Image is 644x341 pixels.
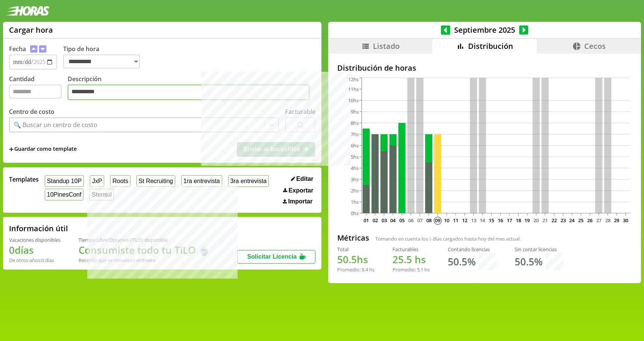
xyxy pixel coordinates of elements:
h2: Métricas [337,233,369,243]
h2: Información útil [9,223,68,233]
text: 12 [462,217,467,224]
div: 🔍 Buscar un centro de costo [14,121,97,129]
span: 5.1 [417,266,423,273]
tspan: 9hs [351,108,359,115]
text: 06 [408,217,414,224]
span: Listado [373,41,400,51]
b: Enero [142,257,156,264]
tspan: 0hs [351,210,359,217]
div: Vacaciones disponibles [9,236,61,243]
h2: Distribución de horas [337,63,632,73]
button: Roots [110,175,130,187]
text: 09 [435,217,440,224]
span: 6 [429,235,432,242]
span: Editar [296,176,313,182]
button: JxP [90,175,104,187]
text: 16 [498,217,503,224]
text: 29 [614,217,619,224]
button: Editar [289,175,316,183]
h1: Cargar hora [9,25,53,35]
span: Distribución [468,41,513,51]
button: St Recruiting [136,175,175,187]
span: Septiembre 2025 [450,25,519,35]
text: 10 [444,217,449,224]
text: 19 [524,217,530,224]
tspan: 3hs [351,176,359,183]
h1: hs [337,253,374,266]
text: 05 [399,217,405,224]
div: De otros años: 0 días [9,257,61,264]
div: Sin contar licencias [515,246,564,253]
tspan: 1hs [351,199,359,205]
h1: 50.5 % [515,255,542,268]
h1: 50.5 % [448,255,476,268]
tspan: 8hs [351,120,359,126]
tspan: 12hs [348,76,359,83]
tspan: 11hs [348,86,359,92]
span: Exportar [289,187,314,194]
text: 28 [605,217,611,224]
div: Contando licencias [448,246,497,253]
text: 13 [471,217,476,224]
label: Tipo de hora [63,45,146,70]
div: Promedio: hs [337,266,374,273]
h1: 0 días [9,243,61,257]
text: 27 [596,217,602,224]
tspan: 6hs [351,142,359,149]
span: 8.4 [362,266,368,273]
tspan: 2hs [351,187,359,194]
span: Importar [288,198,313,205]
h1: Consumiste todo tu TiLO 🍵 [79,243,210,257]
span: Cecos [584,41,606,51]
button: Standup 10P [45,175,84,187]
text: 22 [552,217,557,224]
span: Tomando en cuenta los días cargados hasta hoy del mes actual. [375,235,521,242]
span: 50.5 [337,253,357,266]
tspan: 10hs [348,97,359,104]
text: 08 [426,217,432,224]
div: Facturables [392,246,430,253]
div: Tiempo Libre Optativo (TiLO) disponible [79,236,210,243]
text: 02 [373,217,378,224]
span: +Guardar como template [9,145,77,153]
span: Solicitar Licencia [247,253,297,260]
text: 21 [542,217,548,224]
text: 18 [516,217,521,224]
tspan: 5hs [351,153,359,160]
text: 11 [453,217,458,224]
label: Descripción [68,75,315,102]
button: 1ra entrevista [181,175,222,187]
button: Solicitar Licencia [237,250,315,264]
text: 30 [623,217,628,224]
text: 03 [382,217,387,224]
text: 01 [364,217,369,224]
text: 14 [480,217,485,224]
label: Centro de costo [9,108,55,116]
span: 25.5 [392,253,412,266]
text: 15 [489,217,494,224]
h1: hs [392,253,430,266]
label: Facturable [285,108,315,116]
div: Promedio: hs [392,266,430,273]
text: 20 [533,217,539,224]
button: Exportar [281,187,315,194]
label: Fecha [9,45,26,53]
textarea: Descripción [68,85,309,100]
input: Cantidad [9,85,62,99]
button: 10PinesConf [45,189,83,200]
text: 24 [569,217,575,224]
text: 04 [390,217,396,224]
span: Templates [9,175,39,183]
div: Recordá que se renuevan en [79,257,210,264]
text: 07 [417,217,423,224]
span: + [9,145,14,153]
tspan: 7hs [351,131,359,138]
select: Tipo de hora [63,55,140,68]
text: 17 [507,217,512,224]
img: logotipo [6,6,50,16]
text: 25 [578,217,583,224]
label: Cantidad [9,75,68,102]
button: Stensul [89,189,114,200]
div: Total [337,246,374,253]
button: 3ra entrevista [228,175,269,187]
